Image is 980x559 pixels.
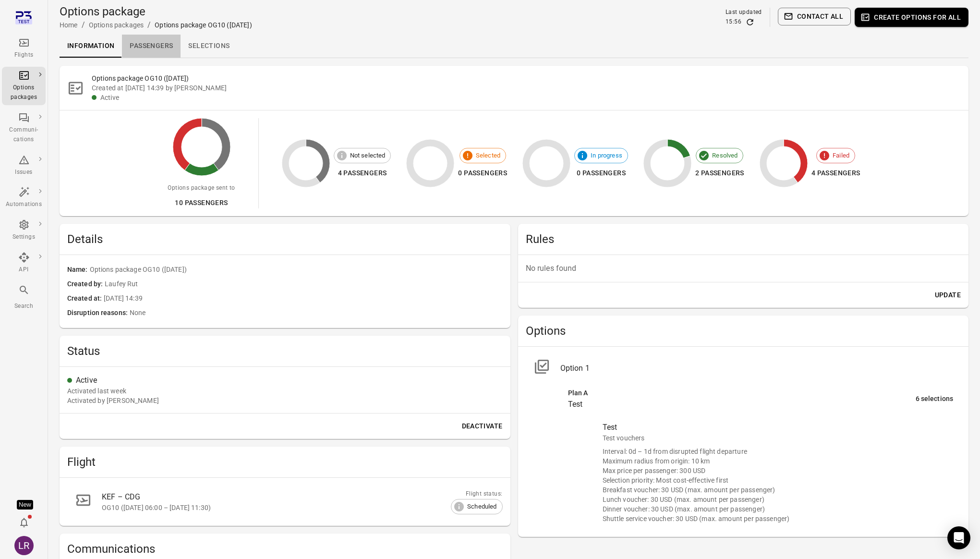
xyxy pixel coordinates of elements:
a: Selections [181,35,237,58]
div: 10 passengers [168,197,235,209]
div: Local navigation [60,35,968,58]
div: Tooltip anchor [17,500,33,510]
a: Home [60,21,78,29]
div: Dinner voucher: 30 USD (max. amount per passenger) [603,504,954,514]
div: 4 passengers [811,167,860,179]
div: 0 passengers [574,167,628,179]
a: Options packages [89,21,144,29]
button: Contact all [778,8,851,25]
div: Max price per passenger: 300 USD [603,466,954,475]
a: Information [60,35,122,58]
div: Test vouchers [603,433,954,443]
span: Created at [67,293,104,304]
div: Selection priority: Most cost-effective first [603,475,954,485]
div: 2 passengers [695,167,744,179]
h2: Communications [67,541,503,557]
div: Options packages [6,83,42,102]
span: Resolved [707,151,743,160]
span: Selected [471,151,506,160]
div: Flight status: [451,489,502,499]
div: 6 selections [916,394,953,404]
div: Breakfast voucher: 30 USD (max. amount per passenger) [603,485,954,495]
div: 29 Aug 2025 14:39 [67,386,126,396]
div: LR [14,536,34,555]
div: 4 passengers [334,167,391,179]
span: Disruption reasons [67,308,130,318]
div: Issues [6,168,42,177]
div: Communi-cations [6,125,42,145]
div: Open Intercom Messenger [947,526,970,549]
li: / [82,19,85,31]
span: In progress [585,151,628,160]
div: 0 passengers [458,167,507,179]
span: Scheduled [462,502,502,511]
div: KEF – CDG [102,491,480,503]
div: OG10 ([DATE] 06:00 – [DATE] 11:30) [102,503,480,512]
div: Test [568,399,916,410]
div: Maximum radius from origin: 10 km [603,456,954,466]
div: Search [6,302,42,311]
span: Name [67,265,90,275]
span: Failed [827,151,855,160]
div: Options package sent to [168,183,235,193]
div: Shuttle service voucher: 30 USD (max. amount per passenger) [603,514,954,523]
button: Laufey Rut [11,532,37,559]
h1: Options package [60,4,252,19]
span: Not selected [345,151,391,160]
div: Last updated [726,8,762,17]
span: Options package OG10 ([DATE]) [90,265,503,275]
div: Plan A [568,388,916,399]
h2: Options [526,323,961,339]
span: Created by [67,279,105,290]
h2: Details [67,231,503,247]
div: Option 1 [560,363,954,374]
div: Test [603,422,954,433]
button: Search [2,281,46,314]
a: Flights [2,34,46,63]
nav: Breadcrumbs [60,19,252,31]
div: Automations [6,200,42,209]
span: [DATE] 14:39 [104,293,502,304]
div: 15:56 [726,17,741,27]
a: Options packages [2,67,46,105]
span: None [130,308,503,318]
h2: Rules [526,231,961,247]
div: Options package OG10 ([DATE]) [155,20,252,30]
h2: Flight [67,454,503,470]
button: Notifications [14,513,34,532]
div: Flights [6,50,42,60]
a: Issues [2,151,46,180]
button: Deactivate [458,417,507,435]
button: Create options for all [855,8,968,27]
span: Laufey Rut [105,279,502,290]
h2: Options package OG10 ([DATE]) [92,73,961,83]
a: Passengers [122,35,181,58]
a: Automations [2,183,46,212]
div: Settings [6,232,42,242]
div: Created at [DATE] 14:39 by [PERSON_NAME] [92,83,961,93]
div: Active [100,93,961,102]
button: Refresh data [745,17,755,27]
button: Update [931,286,965,304]
div: Activated by [PERSON_NAME] [67,396,159,405]
h2: Status [67,343,503,359]
a: Settings [2,216,46,245]
li: / [147,19,151,31]
a: API [2,249,46,278]
div: Interval: 0d – 1d from disrupted flight departure [603,447,954,456]
div: Active [76,375,503,386]
a: Communi-cations [2,109,46,147]
p: No rules found [526,263,961,274]
a: KEF – CDGOG10 ([DATE] 06:00 – [DATE] 11:30) [67,486,503,518]
div: Lunch voucher: 30 USD (max. amount per passenger) [603,495,954,504]
div: API [6,265,42,275]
